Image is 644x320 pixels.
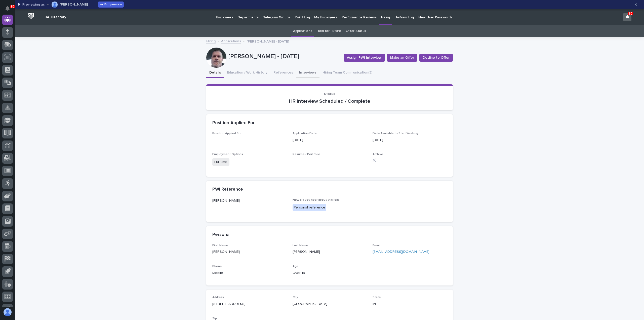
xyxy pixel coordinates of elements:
[373,137,447,143] p: [DATE]
[17,83,64,87] div: We're available if you need us!
[344,54,385,62] button: Assign PWI Interview
[293,25,312,37] a: Applications
[392,9,416,25] a: Uniform Log
[212,232,230,238] h2: Personal
[5,20,92,28] p: Welcome 👋
[293,265,298,268] span: Age
[293,270,367,276] p: Over 18
[418,9,452,20] p: New User Passwords
[221,38,241,44] a: Applications
[212,198,287,203] p: [PERSON_NAME]
[423,55,450,60] span: Decline to Offer
[419,54,453,62] button: Decline to Offer
[623,13,631,21] div: 80
[293,296,298,299] span: City
[212,153,243,156] span: Employment Options
[98,2,124,8] button: Exit preview
[342,9,377,20] p: Performance Reviews
[52,2,58,8] img: Caleb Oetjen
[104,3,122,6] span: Exit preview
[2,307,13,317] button: users-avatar
[212,249,287,255] p: [PERSON_NAME]
[22,3,45,7] p: Previewing as
[36,63,64,68] span: Onboarding Call
[347,55,382,60] span: Assign PWI Interview
[293,249,367,255] p: [PERSON_NAME]
[212,301,287,307] p: [STREET_ADDRESS]
[216,9,233,20] p: Employees
[235,9,261,25] a: Departments
[293,244,308,247] span: Last Name
[212,187,243,192] h2: PWI Reference
[228,53,340,60] p: [PERSON_NAME] - [DATE]
[390,55,414,60] span: Make an Offer
[263,9,290,20] p: Telegram Groups
[373,250,429,254] a: [EMAIL_ADDRESS][DOMAIN_NAME]
[295,9,310,20] p: Point Log
[5,5,15,15] img: Stacker
[50,93,61,97] span: Pylon
[47,1,88,9] button: Caleb Oetjen[PERSON_NAME]
[3,61,29,70] a: 📖Help Docs
[293,137,367,143] p: [DATE]
[11,5,14,8] p: 80
[212,317,217,320] span: Zip
[17,78,83,83] div: Start new chat
[293,198,339,201] span: How did you hear about this job?
[373,296,381,299] span: State
[373,301,447,307] p: IN
[261,9,292,25] a: Telegram Groups
[296,68,319,78] button: Interviews
[31,64,35,68] div: 🔗
[324,92,335,96] span: Status
[206,38,216,44] a: Hiring
[212,296,224,299] span: Address
[314,9,337,20] p: My Employees
[212,132,242,135] span: Position Applied For
[293,204,326,211] div: Personal reference
[45,15,66,19] h2: 04. Directory
[293,132,317,135] span: Application Date
[212,158,229,166] span: Full-time
[214,9,235,25] a: Employees
[629,12,632,15] p: 80
[5,78,14,87] img: 1736555164131-43832dd5-751b-4058-ba23-39d91318e5a0
[381,9,390,20] p: Hiring
[293,301,367,307] p: [GEOGRAPHIC_DATA]
[312,9,339,25] a: My Employees
[29,61,66,70] a: 🔗Onboarding Call
[373,153,383,156] span: Archive
[212,98,447,104] p: HR Interview Scheduled / Complete
[212,244,228,247] span: First Name
[316,25,341,37] a: Hold for Future
[212,137,287,143] p: -
[5,64,9,68] div: 📖
[5,28,92,36] p: How can we help?
[394,9,414,20] p: Uniform Log
[10,63,27,68] span: Help Docs
[247,38,289,44] p: [PERSON_NAME] - [DATE]
[237,9,259,20] p: Departments
[212,120,255,126] h2: Position Applied For
[293,153,320,156] span: Resume / Portfolio
[319,68,375,78] button: Hiring Team Communication (3)
[379,9,392,24] a: Hiring
[416,9,454,25] a: New User Passwords
[373,244,380,247] span: Email
[224,68,270,78] button: Education / Work History
[339,9,379,25] a: Performance Reviews
[346,25,366,37] a: Offer Status
[2,3,13,14] button: Notifications
[292,9,312,25] a: Point Log
[206,68,224,78] button: Details
[212,265,222,268] span: Phone
[86,79,92,85] button: Start new chat
[373,132,418,135] span: Date Available to Start Working
[6,6,13,14] div: Notifications80
[26,11,36,21] img: Workspace Logo
[35,93,61,97] a: Powered byPylon
[60,3,88,6] p: [PERSON_NAME]
[387,54,417,62] button: Make an Offer
[270,68,296,78] button: References
[293,158,367,164] p: -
